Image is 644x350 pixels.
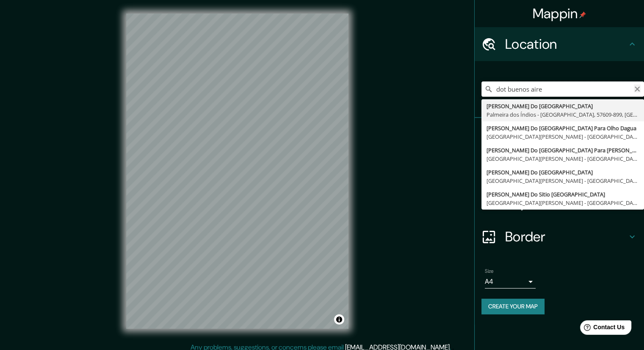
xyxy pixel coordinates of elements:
[569,317,635,341] iframe: Help widget launcher
[481,81,644,97] input: Pick your city or area
[486,168,639,176] div: [PERSON_NAME] Do [GEOGRAPHIC_DATA]
[505,36,627,53] h4: Location
[486,190,639,199] div: [PERSON_NAME] Do Sitio [GEOGRAPHIC_DATA]
[505,194,627,211] h4: Layout
[486,102,639,110] div: [PERSON_NAME] Do [GEOGRAPHIC_DATA]
[475,27,644,61] div: Location
[475,118,644,152] div: Pins
[486,199,639,207] div: [GEOGRAPHIC_DATA][PERSON_NAME] - [GEOGRAPHIC_DATA], 58880-000, [GEOGRAPHIC_DATA]
[486,132,639,141] div: [GEOGRAPHIC_DATA][PERSON_NAME] - [GEOGRAPHIC_DATA], 58880-000, [GEOGRAPHIC_DATA]
[485,268,494,275] label: Size
[505,228,627,245] h4: Border
[475,220,644,254] div: Border
[486,110,639,119] div: Palmeira dos Índios - [GEOGRAPHIC_DATA], 57609-899, [GEOGRAPHIC_DATA]
[475,186,644,220] div: Layout
[486,176,639,185] div: [GEOGRAPHIC_DATA][PERSON_NAME] - [GEOGRAPHIC_DATA], 64375-000, [GEOGRAPHIC_DATA]
[486,146,639,154] div: [PERSON_NAME] Do [GEOGRAPHIC_DATA] Para [PERSON_NAME]
[634,84,641,92] button: Clear
[334,314,344,325] button: Toggle attribution
[475,152,644,186] div: Style
[481,299,544,314] button: Create your map
[485,275,536,288] div: A4
[486,124,639,132] div: [PERSON_NAME] Do [GEOGRAPHIC_DATA] Para Olho Dagua
[579,11,586,18] img: pin-icon.png
[126,14,348,329] canvas: Map
[533,5,586,22] h4: Mappin
[486,154,639,163] div: [GEOGRAPHIC_DATA][PERSON_NAME] - [GEOGRAPHIC_DATA], 58880-000, [GEOGRAPHIC_DATA]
